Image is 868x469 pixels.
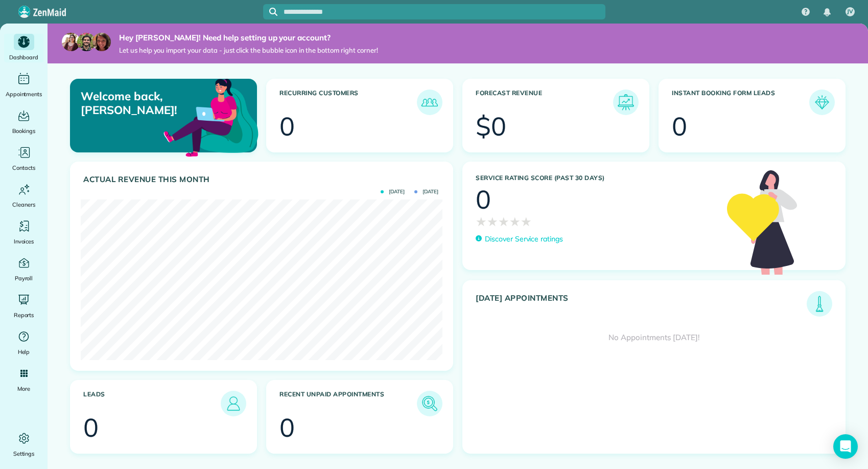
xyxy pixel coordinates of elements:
[279,90,417,115] h3: Recurring Customers
[18,347,30,357] span: Help
[9,52,38,62] span: Dashboard
[12,163,35,173] span: Contacts
[4,218,43,247] a: Invoices
[6,89,42,99] span: Appointments
[279,415,295,440] div: 0
[381,189,405,194] span: [DATE]
[419,92,440,113] img: icon_recurring_customers-cf858462ba22bcd05b5a5880d41d6543d210077de5bb9ebc9590e49fd87d84ed.png
[269,8,277,16] svg: Focus search
[487,212,498,231] span: ★
[161,67,261,166] img: dashboard_welcome-42a62b7d889689a78055ac9021e634bf52bae3f8056760290aed330b23ab8690.png
[476,114,506,139] div: $0
[13,449,35,459] span: Settings
[83,415,99,440] div: 0
[498,212,509,231] span: ★
[81,90,197,117] p: Welcome back, [PERSON_NAME]!
[616,92,636,113] img: icon_forecast_revenue-8c13a41c7ed35a8dcfafea3cbb826a0462acb37728057bba2d056411b612bbbe.png
[12,126,36,136] span: Bookings
[17,384,30,394] span: More
[279,114,295,139] div: 0
[414,189,438,194] span: [DATE]
[4,292,43,320] a: Reports
[4,430,43,459] a: Settings
[833,434,858,459] div: Open Intercom Messenger
[4,181,43,210] a: Cleaners
[279,391,417,416] h3: Recent unpaid appointments
[816,1,838,24] div: Notifications
[263,8,277,16] button: Focus search
[809,294,830,314] img: icon_todays_appointments-901f7ab196bb0bea1936b74009e4eb5ffbc2d2711fa7634e0d609ed5ef32b18b.png
[15,273,33,283] span: Payroll
[14,236,34,247] span: Invoices
[463,317,845,359] div: No Appointments [DATE]!
[476,174,717,182] h3: Service Rating score (past 30 days)
[62,33,80,51] img: maria-72a9807cf96188c08ef61303f053569d2e2a8a1cde33d635c8a3ac13582a053d.jpg
[4,144,43,173] a: Contacts
[4,328,43,357] a: Help
[77,33,96,51] img: jorge-587dff0eeaa6aab1f244e6dc62b8924c3b6ad411094392a53c71c6c4a576187d.jpg
[83,175,442,184] h3: Actual Revenue this month
[672,90,809,115] h3: Instant Booking Form Leads
[812,92,832,113] img: icon_form_leads-04211a6a04a5b2264e4ee56bc0799ec3eb69b7e499cbb523a139df1d13a81ae0.png
[521,212,532,231] span: ★
[4,107,43,136] a: Bookings
[4,255,43,283] a: Payroll
[476,187,491,212] div: 0
[12,199,35,210] span: Cleaners
[223,393,244,414] img: icon_leads-1bed01f49abd5b7fead27621c3d59655bb73ed531f8eeb49469d10e621d6b896.png
[847,8,853,16] span: JV
[672,114,687,139] div: 0
[476,212,487,231] span: ★
[509,212,521,231] span: ★
[419,393,440,414] img: icon_unpaid_appointments-47b8ce3997adf2238b356f14209ab4cced10bd1f174958f3ca8f1d0dd7fffeee.png
[83,391,221,416] h3: Leads
[92,33,111,51] img: michelle-19f622bdf1676172e81f8f8fba1fb50e276960ebfe0243fe18214015130c80e4.jpg
[476,294,807,317] h3: [DATE] Appointments
[476,234,563,244] a: Discover Service ratings
[485,234,563,244] p: Discover Service ratings
[119,46,378,55] span: Let us help you import your data - just click the bubble icon in the bottom right corner!
[14,310,34,320] span: Reports
[4,34,43,62] a: Dashboard
[476,90,613,115] h3: Forecast Revenue
[4,71,43,99] a: Appointments
[119,33,378,43] strong: Hey [PERSON_NAME]! Need help setting up your account?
